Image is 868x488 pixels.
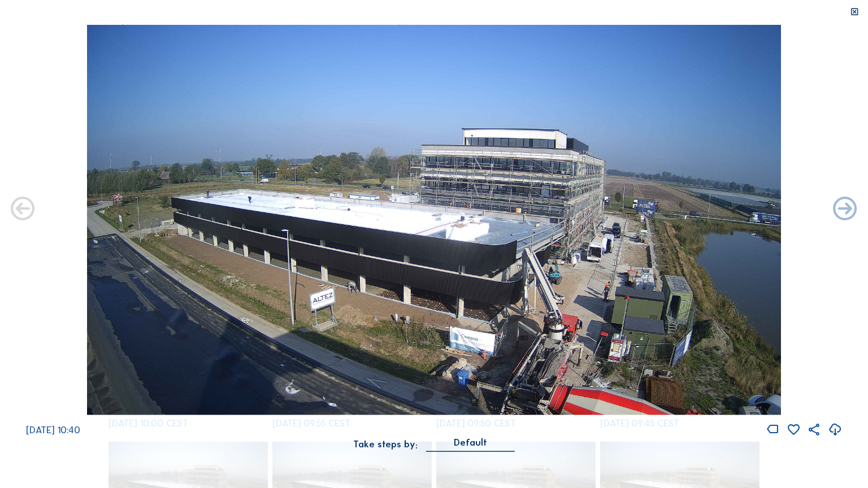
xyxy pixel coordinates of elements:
i: Forward [8,195,37,224]
div: Take steps by: [353,439,418,449]
span: [DATE] 10:40 [26,424,80,435]
div: Default [454,437,487,447]
div: Default [426,437,515,451]
img: Image [87,25,782,415]
i: Back [831,195,860,224]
